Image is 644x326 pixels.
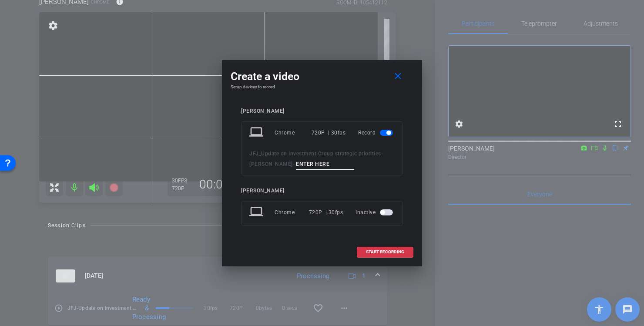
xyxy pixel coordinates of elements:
[392,71,403,82] mat-icon: close
[356,205,395,220] div: Inactive
[275,205,309,220] div: Chrome
[381,151,383,157] span: -
[366,250,404,254] span: START RECORDING
[293,161,295,167] span: -
[231,69,413,84] div: Create a video
[241,108,403,114] div: [PERSON_NAME]
[249,151,381,157] span: JFJ_Update on Investment Group strategic priorities
[312,125,346,141] div: 720P | 30fps
[249,161,293,167] span: [PERSON_NAME]
[231,84,413,90] h4: Setup devices to record
[357,247,413,258] button: START RECORDING
[358,125,395,141] div: Record
[296,159,354,170] input: ENTER HERE
[275,125,312,141] div: Chrome
[309,205,343,220] div: 720P | 30fps
[249,205,265,220] mat-icon: laptop
[249,125,265,141] mat-icon: laptop
[241,188,403,194] div: [PERSON_NAME]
